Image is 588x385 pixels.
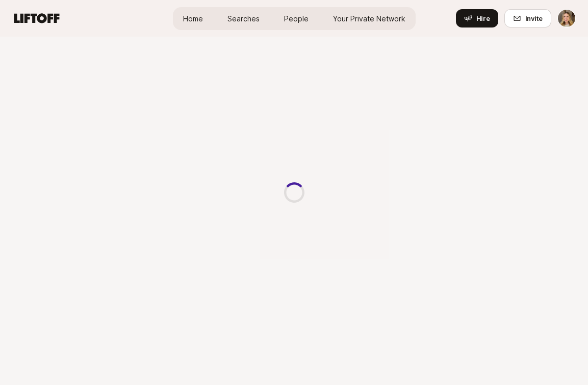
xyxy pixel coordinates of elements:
[333,13,405,24] span: Your Private Network
[284,13,309,24] span: People
[276,9,317,28] a: People
[476,13,490,23] span: Hire
[558,10,575,27] img: Madeline Macartney
[456,9,498,28] button: Hire
[227,13,260,24] span: Searches
[504,9,551,28] button: Invite
[557,9,576,28] button: Madeline Macartney
[183,13,203,24] span: Home
[325,9,414,28] a: Your Private Network
[175,9,211,28] a: Home
[525,13,543,23] span: Invite
[219,9,268,28] a: Searches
